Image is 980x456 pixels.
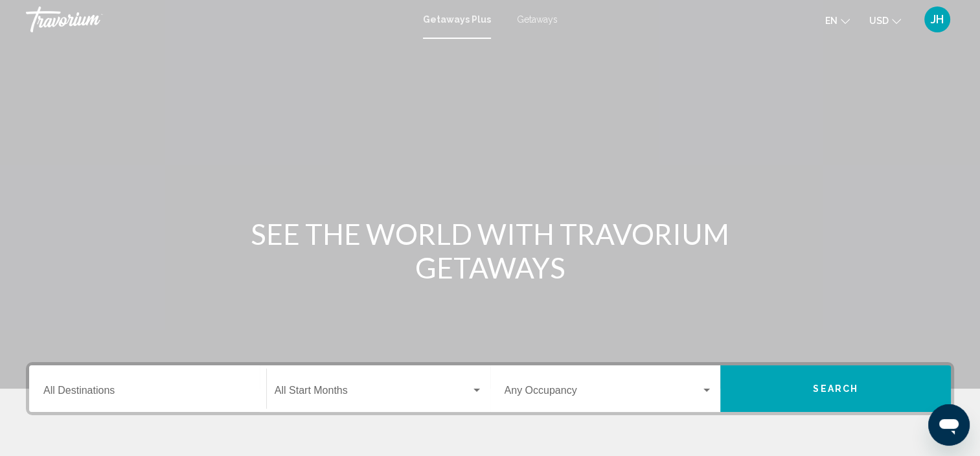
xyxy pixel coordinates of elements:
span: USD [869,16,889,26]
a: Getaways [517,14,558,25]
button: Search [720,365,951,412]
button: Change currency [869,11,901,30]
span: en [825,16,838,26]
h1: SEE THE WORLD WITH TRAVORIUM GETAWAYS [247,217,733,284]
button: User Menu [920,6,954,33]
iframe: Button to launch messaging window [928,404,970,446]
div: Search widget [29,365,951,412]
button: Change language [825,11,850,30]
span: Search [813,384,858,394]
a: Travorium [26,6,410,32]
span: JH [931,13,944,26]
a: Getaways Plus [423,14,491,25]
